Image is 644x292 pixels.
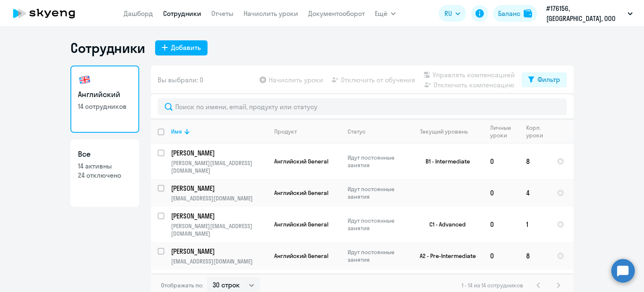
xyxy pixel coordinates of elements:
div: Фильтр [538,74,560,84]
p: Идут постоянные занятия [348,217,405,232]
td: 8 [519,242,550,270]
button: RU [439,5,466,22]
p: [PERSON_NAME] [171,211,266,221]
div: Имя [171,128,182,135]
a: Отчеты [211,9,234,18]
td: 4 [519,179,550,207]
img: english [78,73,91,87]
td: A2 - Pre-Intermediate [405,242,483,270]
p: 14 сотрудников [78,102,132,111]
p: [PERSON_NAME][EMAIL_ADDRESS][DOMAIN_NAME] [171,222,267,237]
p: [EMAIL_ADDRESS][DOMAIN_NAME] [171,258,267,265]
a: Начислить уроки [244,9,298,18]
p: 14 активны [78,161,132,171]
span: Отображать по: [161,281,203,289]
span: Английский General [274,221,328,228]
p: Идут постоянные занятия [348,185,405,200]
div: Добавить [171,42,201,53]
img: balance [524,9,532,18]
div: Продукт [274,128,340,135]
a: Документооборот [308,9,365,18]
p: [PERSON_NAME] [171,184,266,193]
div: Текущий уровень [412,128,483,135]
td: 0 [483,179,519,207]
p: 24 отключено [78,171,132,180]
span: Ещё [375,8,387,18]
a: Все14 активны24 отключено [70,139,139,207]
span: RU [444,8,452,18]
a: Английский14 сотрудников [70,66,139,133]
p: [EMAIL_ADDRESS][DOMAIN_NAME] [171,195,267,202]
td: 0 [483,242,519,270]
p: [PERSON_NAME] [171,247,266,256]
p: [PERSON_NAME] [171,148,266,158]
div: Корп. уроки [526,124,544,139]
h3: Английский [78,89,132,100]
p: [PERSON_NAME][EMAIL_ADDRESS][DOMAIN_NAME] [171,159,267,174]
p: Идут постоянные занятия [348,248,405,263]
h1: Сотрудники [70,39,145,56]
td: 8 [519,144,550,179]
td: 0 [483,207,519,242]
div: Статус [348,128,366,135]
a: [PERSON_NAME] [171,184,267,193]
div: Баланс [498,8,520,18]
input: Поиск по имени, email, продукту или статусу [158,98,567,115]
a: [PERSON_NAME] [171,247,267,256]
button: Фильтр [522,72,567,87]
td: 0 [483,144,519,179]
p: Идут постоянные занятия [348,154,405,169]
div: Личные уроки [490,124,514,139]
a: [PERSON_NAME] [171,148,267,158]
button: #176156, [GEOGRAPHIC_DATA], ООО [542,3,637,24]
span: Английский General [274,189,328,197]
div: Статус [348,128,405,135]
p: #176156, [GEOGRAPHIC_DATA], ООО [546,3,624,24]
div: Личные уроки [490,124,519,139]
td: C1 - Advanced [405,207,483,242]
td: 1 [519,207,550,242]
div: Корп. уроки [526,124,550,139]
button: Балансbalance [493,5,537,22]
span: Английский General [274,252,328,260]
td: B1 - Intermediate [405,144,483,179]
button: Ещё [375,5,396,22]
a: Дашборд [124,9,153,18]
div: Имя [171,128,267,135]
a: Сотрудники [163,9,201,18]
a: [PERSON_NAME] [171,211,267,221]
div: Продукт [274,128,297,135]
div: Текущий уровень [420,128,468,135]
span: Вы выбрали: 0 [158,75,203,85]
h3: Все [78,149,132,160]
span: 1 - 14 из 14 сотрудников [462,281,523,289]
span: Английский General [274,158,328,165]
button: Добавить [155,40,208,55]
